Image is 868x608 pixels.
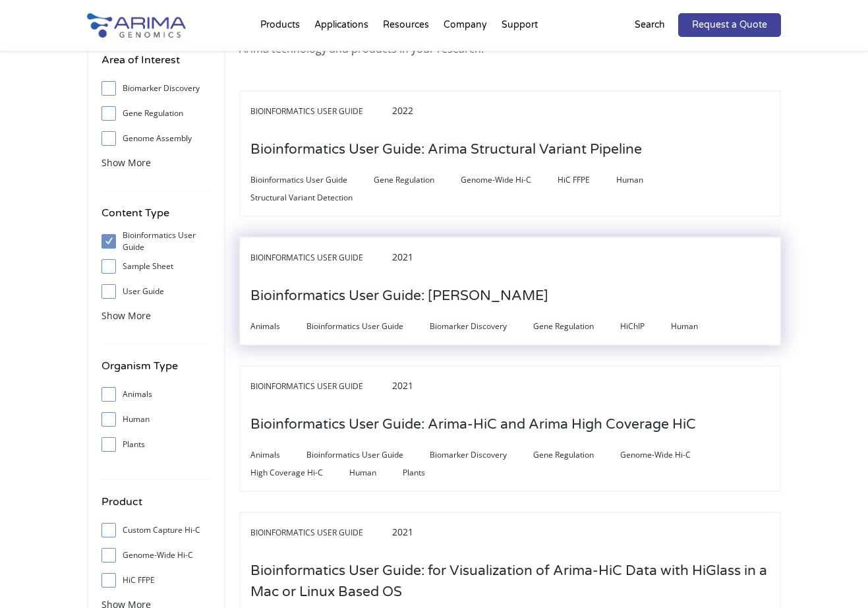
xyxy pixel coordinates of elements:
[374,172,461,188] span: Gene Regulation
[250,129,642,170] h3: Bioinformatics User Guide: Arima Structural Variant Pipeline
[392,379,413,392] span: 2021
[392,251,413,263] span: 2021
[533,319,620,334] span: Gene Regulation
[101,309,151,322] span: Show More
[635,16,665,34] p: Search
[101,357,212,384] h4: Organism Type
[558,172,616,188] span: HiC FFPE
[101,231,212,251] label: Bioinformatics User Guide
[620,447,717,463] span: Genome-Wide Hi-C
[250,319,306,334] span: Animals
[101,129,212,148] label: Genome Assembly
[250,585,770,599] a: Bioinformatics User Guide: for Visualization of Arima-HiC Data with HiGlass in a Mac or Linux Bas...
[101,204,212,231] h4: Content Type
[101,282,212,301] label: User Guide
[250,404,696,445] h3: Bioinformatics User Guide: Arima-HiC and Arima High Coverage HiC
[250,379,390,394] span: Bioinformatics User Guide
[101,156,151,169] span: Show More
[101,435,212,454] label: Plants
[101,545,212,565] label: Genome-Wide Hi-C
[87,13,186,38] img: Arima-Genomics-logo
[430,447,533,463] span: Biomarker Discovery
[392,104,413,117] span: 2022
[461,172,558,188] span: Genome-Wide Hi-C
[250,250,390,266] span: Bioinformatics User Guide
[101,493,212,520] h4: Product
[306,319,430,334] span: Bioinformatics User Guide
[101,78,212,98] label: Biomarker Discovery
[392,526,413,538] span: 2021
[678,13,781,37] a: Request a Quote
[250,525,390,541] span: Bioinformatics User Guide
[616,172,670,188] span: Human
[250,104,390,119] span: Bioinformatics User Guide
[250,447,306,463] span: Animals
[101,410,212,429] label: Human
[101,51,212,78] h4: Area of Interest
[101,257,212,276] label: Sample Sheet
[430,319,533,334] span: Biomarker Discovery
[250,276,548,317] h3: Bioinformatics User Guide: [PERSON_NAME]
[250,417,696,432] a: Bioinformatics User Guide: Arima-HiC and Arima High Coverage HiC
[250,289,548,303] a: Bioinformatics User Guide: [PERSON_NAME]
[250,190,379,206] span: Structural Variant Detection
[306,447,430,463] span: Bioinformatics User Guide
[620,319,671,334] span: HiChIP
[671,319,724,334] span: Human
[250,142,642,157] a: Bioinformatics User Guide: Arima Structural Variant Pipeline
[101,104,212,123] label: Gene Regulation
[349,465,403,481] span: Human
[101,570,212,590] label: HiC FFPE
[403,465,451,481] span: Plants
[250,172,374,188] span: Bioinformatics User Guide
[250,465,349,481] span: High Coverage Hi-C
[101,520,212,540] label: Custom Capture Hi-C
[101,384,212,404] label: Animals
[533,447,620,463] span: Gene Regulation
